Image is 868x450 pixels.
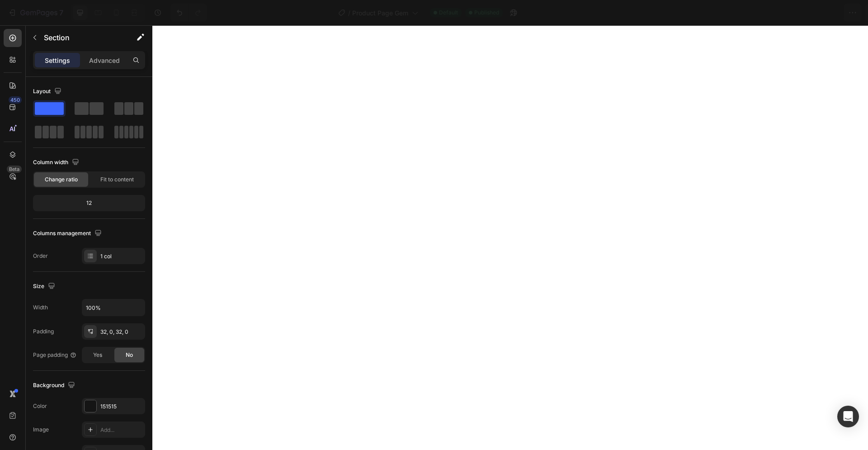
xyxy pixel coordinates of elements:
[837,406,859,427] div: Open Intercom Messenger
[33,303,48,312] div: Width
[33,402,47,410] div: Color
[89,56,120,65] p: Advanced
[439,9,458,17] span: Default
[33,85,63,98] div: Layout
[782,9,797,17] span: Save
[100,426,143,434] div: Add...
[59,7,63,18] p: 7
[33,351,77,359] div: Page padding
[9,96,22,104] div: 450
[33,426,49,434] div: Image
[152,25,868,450] iframe: Design area
[33,227,104,240] div: Columns management
[33,327,54,336] div: Padding
[7,166,22,173] div: Beta
[348,8,350,18] span: /
[774,4,804,22] button: Save
[4,4,67,22] button: 7
[352,8,408,18] span: Product Page Gem
[45,175,78,184] span: Change ratio
[474,9,499,17] span: Published
[35,197,143,209] div: 12
[100,252,143,261] div: 1 col
[45,56,70,65] p: Settings
[816,8,838,18] div: Publish
[126,351,133,359] span: No
[693,8,750,18] span: Assigned Products
[100,403,143,411] div: 151515
[100,328,143,336] div: 32, 0, 32, 0
[33,252,48,260] div: Order
[170,4,207,22] div: Undo/Redo
[33,280,57,293] div: Size
[33,379,77,392] div: Background
[44,32,118,43] p: Section
[82,299,145,316] input: Auto
[93,351,102,359] span: Yes
[808,4,846,22] button: Publish
[33,156,81,169] div: Column width
[100,175,134,184] span: Fit to content
[685,4,771,22] button: Assigned Products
